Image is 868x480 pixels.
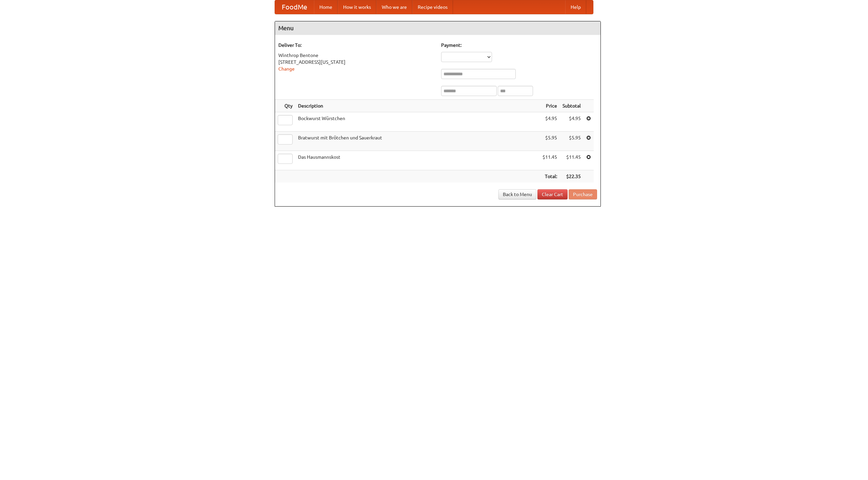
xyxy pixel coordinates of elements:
[278,52,434,59] div: Winthrop Bentone
[278,42,434,49] h5: Deliver To:
[295,112,540,132] td: Bockwurst Würstchen
[560,100,584,112] th: Subtotal
[560,112,584,132] td: $4.95
[412,0,453,14] a: Recipe videos
[338,0,376,14] a: How it works
[278,66,295,72] a: Change
[560,170,584,183] th: $22.35
[275,0,314,14] a: FoodMe
[560,151,584,170] td: $11.45
[540,132,560,151] td: $5.95
[295,100,540,112] th: Description
[569,189,597,199] button: Purchase
[565,0,586,14] a: Help
[314,0,338,14] a: Home
[441,42,597,49] h5: Payment:
[278,59,434,65] div: [STREET_ADDRESS][US_STATE]
[540,151,560,170] td: $11.45
[498,189,536,199] a: Back to Menu
[560,132,584,151] td: $5.95
[275,21,600,35] h4: Menu
[540,100,560,112] th: Price
[275,100,295,112] th: Qty
[540,112,560,132] td: $4.95
[537,189,568,199] a: Clear Cart
[295,132,540,151] td: Bratwurst mit Brötchen und Sauerkraut
[295,151,540,170] td: Das Hausmannskost
[376,0,412,14] a: Who we are
[540,170,560,183] th: Total:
